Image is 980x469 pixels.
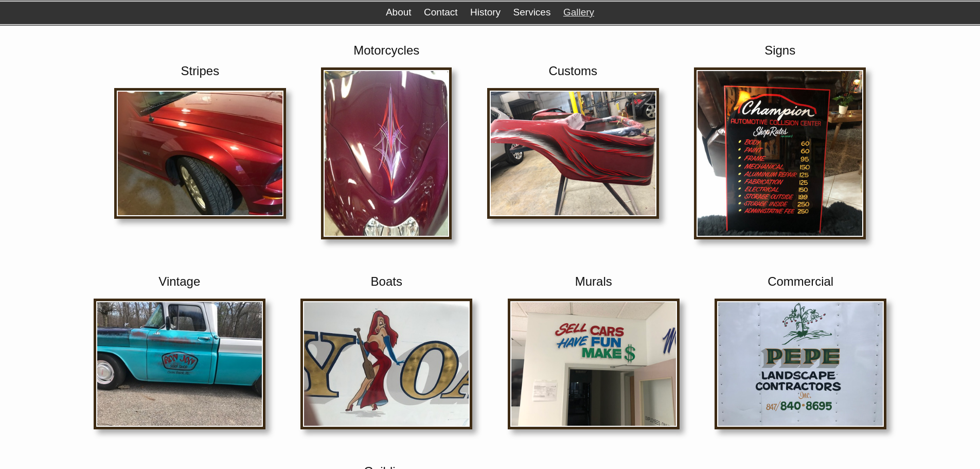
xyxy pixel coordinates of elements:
img: IMG_3465.jpg [94,299,265,429]
img: IMG_4294.jpg [694,67,866,239]
a: Services [513,7,551,18]
a: Contact [424,7,457,18]
a: Boats [371,274,402,288]
img: IMG_2395.jpg [715,299,886,429]
a: Signs [764,43,795,57]
a: Commercial [768,274,833,288]
a: Murals [575,274,612,288]
a: Customs [548,64,597,78]
a: History [470,7,501,18]
img: IMG_2632.jpg [487,88,659,219]
img: IMG_2550.jpg [300,299,472,429]
img: IMG_1688.JPG [114,88,286,219]
a: About [386,7,412,18]
a: Gallery [563,7,594,18]
a: Vintage [158,274,200,288]
img: IMG_3795.jpg [508,299,680,429]
a: Motorcycles [353,43,419,57]
img: 29383.JPG [321,67,452,239]
a: Stripes [181,64,219,78]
